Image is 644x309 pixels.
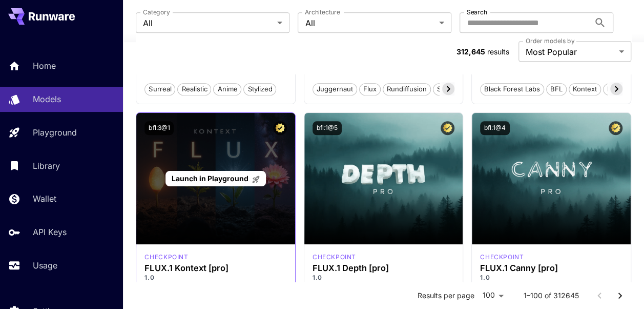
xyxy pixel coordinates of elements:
[609,121,622,135] button: Certified Model – Vetted for best performance and includes a commercial license.
[359,82,381,95] button: flux
[480,121,510,135] button: bfl:1@4
[383,82,431,95] button: rundiffusion
[243,82,276,95] button: Stylized
[144,273,286,282] p: 1.0
[172,174,248,183] span: Launch in Playground
[144,263,286,273] h3: FLUX.1 Kontext [pro]
[213,82,241,95] button: Anime
[480,253,524,262] p: checkpoint
[144,253,188,262] div: FLUX.1 Kontext [pro]
[546,82,567,95] button: BFL
[480,82,544,95] button: Black Forest Labs
[33,126,77,139] p: Playground
[33,60,56,72] p: Home
[143,17,273,29] span: All
[177,82,211,95] button: Realistic
[418,291,474,301] p: Results per page
[481,84,544,94] span: Black Forest Labs
[526,46,615,58] span: Most Popular
[480,253,524,262] div: fluxpro
[33,192,56,205] p: Wallet
[145,84,175,94] span: Surreal
[480,263,622,273] h3: FLUX.1 Canny [pro]
[313,121,342,135] button: bfl:1@5
[244,84,276,94] span: Stylized
[569,84,600,94] span: Kontext
[526,36,574,45] label: Order models by
[144,121,174,135] button: bfl:3@1
[433,82,464,95] button: schnell
[480,273,622,282] p: 1.0
[569,82,601,95] button: Kontext
[313,273,454,282] p: 1.0
[178,84,211,94] span: Realistic
[313,253,356,262] div: fluxpro
[33,259,57,272] p: Usage
[313,263,454,273] h3: FLUX.1 Depth [pro]
[144,253,188,262] p: checkpoint
[441,121,454,135] button: Certified Model – Vetted for best performance and includes a commercial license.
[313,82,357,95] button: juggernaut
[33,226,67,238] p: API Keys
[360,84,380,94] span: flux
[547,84,566,94] span: BFL
[313,84,357,94] span: juggernaut
[305,17,435,29] span: All
[143,8,170,16] label: Category
[273,121,287,135] button: Certified Model – Vetted for best performance and includes a commercial license.
[524,291,579,301] p: 1–100 of 312645
[165,171,265,187] a: Launch in Playground
[33,160,60,172] p: Library
[433,84,464,94] span: schnell
[144,82,175,95] button: Surreal
[313,253,356,262] p: checkpoint
[214,84,241,94] span: Anime
[383,84,430,94] span: rundiffusion
[467,8,487,16] label: Search
[479,288,507,303] div: 100
[456,47,485,56] span: 312,645
[487,47,509,56] span: results
[305,8,340,16] label: Architecture
[33,93,61,105] p: Models
[610,285,630,306] button: Go to next page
